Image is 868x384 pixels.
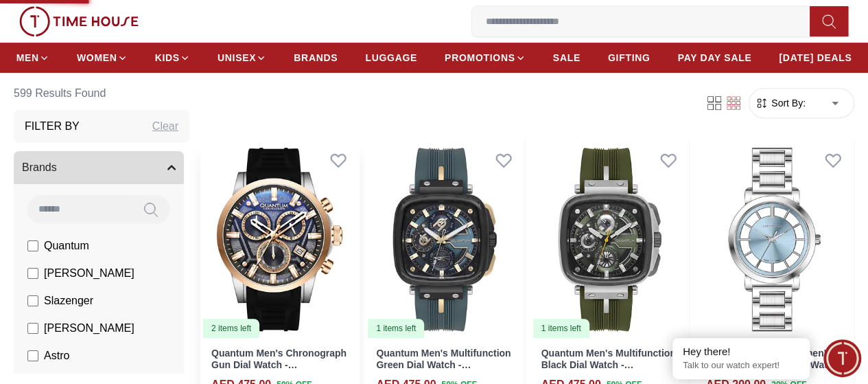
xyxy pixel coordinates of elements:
[200,139,359,339] a: Quantum Men's Chronograph Gun Dial Watch - PWG1126.5612 items left
[677,45,751,70] a: PAY DAY SALE
[22,159,57,176] span: Brands
[553,51,580,65] span: SALE
[530,139,689,339] a: Quantum Men's Multifunction Black Dial Watch - PWG1014.3751 items left
[203,319,259,338] div: 2 items left
[779,51,852,65] span: [DATE] DEALS
[695,139,854,339] img: Lee Cooper Women's Analog Slive/Blue Dial Watch - LC08037.300
[16,51,39,65] span: MEN
[27,350,38,361] input: Astro
[683,360,799,372] p: Talk to our watch expert!
[44,293,93,309] span: Slazenger
[27,323,38,334] input: [PERSON_NAME]
[294,45,338,70] a: BRANDS
[14,77,189,110] h6: 599 Results Found
[445,51,515,65] span: PROMOTIONS
[27,268,38,279] input: [PERSON_NAME]
[530,139,689,339] img: Quantum Men's Multifunction Black Dial Watch - PWG1014.375
[365,139,524,339] a: Quantum Men's Multifunction Green Dial Watch - PWG1014.6991 items left
[608,51,650,65] span: GIFTING
[25,118,80,135] h3: Filter By
[218,51,256,65] span: UNISEX
[27,240,38,251] input: Quantum
[823,339,861,377] div: Chat Widget
[755,96,806,110] button: Sort By:
[779,45,852,70] a: [DATE] DEALS
[218,45,266,70] a: UNISEX
[44,348,69,364] span: Astro
[77,45,128,70] a: WOMEN
[44,265,134,282] span: [PERSON_NAME]
[19,6,139,36] img: ...
[533,319,589,338] div: 1 items left
[155,45,190,70] a: KIDS
[683,345,799,359] div: Hey there!
[155,51,180,65] span: KIDS
[541,348,676,382] a: Quantum Men's Multifunction Black Dial Watch - PWG1014.375
[294,51,338,65] span: BRANDS
[677,51,751,65] span: PAY DAY SALE
[211,348,347,382] a: Quantum Men's Chronograph Gun Dial Watch - PWG1126.561
[445,45,526,70] a: PROMOTIONS
[365,51,417,65] span: LUGGAGE
[368,319,424,338] div: 1 items left
[44,238,89,254] span: Quantum
[14,151,184,184] button: Brands
[200,139,359,339] img: Quantum Men's Chronograph Gun Dial Watch - PWG1126.561
[553,45,580,70] a: SALE
[769,96,806,110] span: Sort By:
[152,118,178,135] div: Clear
[608,45,650,70] a: GIFTING
[376,348,511,382] a: Quantum Men's Multifunction Green Dial Watch - PWG1014.699
[365,45,417,70] a: LUGGAGE
[27,295,38,306] input: Slazenger
[44,320,134,337] span: [PERSON_NAME]
[365,139,524,339] img: Quantum Men's Multifunction Green Dial Watch - PWG1014.699
[16,45,49,70] a: MEN
[77,51,117,65] span: WOMEN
